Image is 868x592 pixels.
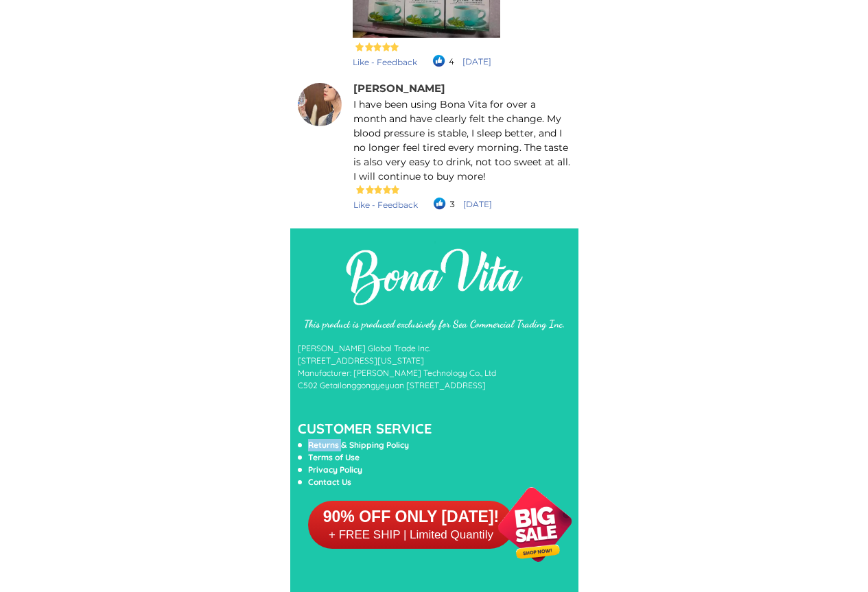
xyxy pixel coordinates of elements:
p: [DATE] [463,198,545,211]
h6: [PERSON_NAME] Global Trade Inc. [STREET_ADDRESS][US_STATE] Manufacturer: [PERSON_NAME] Technology... [298,342,572,392]
p: Like - Feedback [353,199,435,211]
p: 3 [449,198,463,211]
p: Like - Feedback [353,56,434,69]
li: Privacy Policy [298,464,541,476]
h6: This product is produced exclusively for Sea Commercial Trading Inc. [298,316,572,332]
h6: 90% OFF ONLY [DATE]! [308,507,514,528]
p: [DATE] [462,56,544,68]
li: Contact Us [298,476,541,488]
h6: + FREE SHIP | Limited Quantily [308,528,514,543]
h6: CUSTOMER SERVICE [298,418,572,439]
p: I have been using Bona Vita for over a month and have clearly felt the change. My blood pressure ... [353,97,571,184]
li: Terms of Use [298,451,541,464]
p: 4 [449,56,462,68]
p: [PERSON_NAME] [353,82,524,95]
li: Returns & Shipping Policy [298,439,541,451]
